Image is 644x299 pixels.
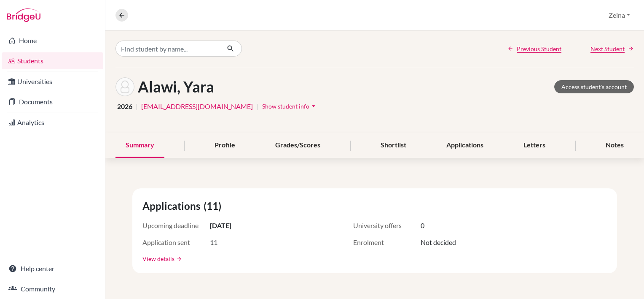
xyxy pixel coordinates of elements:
[210,237,217,247] span: 11
[370,133,416,158] div: Shortlist
[142,254,174,263] a: View details
[262,100,318,113] button: Show student infoarrow_drop_down
[2,114,103,131] a: Analytics
[142,198,204,214] span: Applications
[115,77,134,96] img: Yara Alawi's avatar
[605,7,634,23] button: Zeina
[204,198,225,214] span: (11)
[590,44,634,53] a: Next Student
[204,133,245,158] div: Profile
[590,44,625,53] span: Next Student
[353,220,421,231] span: University offers
[421,237,456,247] span: Not decided
[7,8,40,22] img: Bridge-U
[262,103,309,110] span: Show student info
[142,237,210,247] span: Application sent
[2,280,103,297] a: Community
[436,133,494,158] div: Applications
[421,220,424,231] span: 0
[138,78,214,96] h1: Alawi, Yara
[2,260,103,277] a: Help center
[554,80,634,93] a: Access student's account
[2,52,103,69] a: Students
[174,256,182,262] a: arrow_forward
[2,73,103,90] a: Universities
[136,101,138,111] span: |
[353,237,421,247] span: Enrolment
[2,32,103,49] a: Home
[142,220,210,231] span: Upcoming deadline
[517,44,561,53] span: Previous Student
[2,93,103,110] a: Documents
[507,44,561,53] a: Previous Student
[141,101,253,111] a: [EMAIL_ADDRESS][DOMAIN_NAME]
[117,101,132,111] span: 2026
[265,133,330,158] div: Grades/Scores
[596,133,634,158] div: Notes
[115,41,220,57] input: Find student by name...
[256,101,258,111] span: |
[513,133,555,158] div: Letters
[309,102,318,110] i: arrow_drop_down
[210,220,231,231] span: [DATE]
[115,133,164,158] div: Summary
